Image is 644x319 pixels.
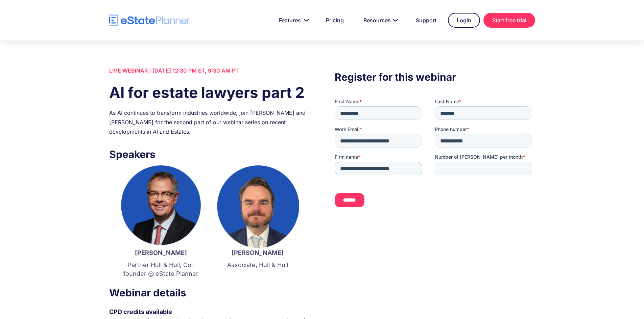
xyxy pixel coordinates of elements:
[232,249,284,256] strong: [PERSON_NAME]
[119,261,202,278] p: Partner Hull & Hull, Co-founder @ eState Planner
[271,14,314,27] a: Features
[109,147,309,162] h3: Speakers
[355,14,404,27] a: Resources
[216,261,299,269] p: Associate, Hull & Hull
[483,13,535,28] a: Start free trial
[335,69,535,85] h3: Register for this webinar
[135,249,187,256] strong: [PERSON_NAME]
[318,14,352,27] a: Pricing
[408,14,445,27] a: Support
[109,82,309,103] h1: AI for estate lawyers part 2
[109,66,309,75] div: LIVE WEBINAR | [DATE] 12:30 PM ET, 9:30 AM PT
[109,285,309,300] h3: Webinar details
[448,13,480,28] a: Login
[109,15,190,26] a: home
[335,98,535,213] iframe: Form 0
[109,108,309,136] div: As AI continues to transform industries worldwide, join [PERSON_NAME] and [PERSON_NAME] for the s...
[109,308,172,315] strong: CPD credits available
